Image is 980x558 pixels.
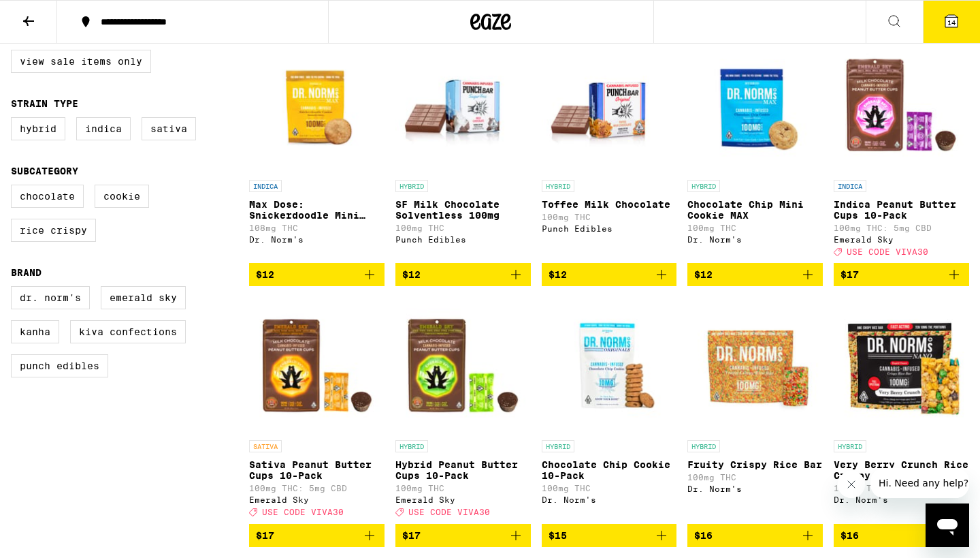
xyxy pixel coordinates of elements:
[11,166,78,176] legend: Subcategory
[834,199,969,221] p: Indica Peanut Butter Cups 10-Pack
[687,235,823,244] div: Dr. Norm's
[687,524,823,547] button: Add to bag
[249,37,385,263] a: Open page for Max Dose: Snickerdoodle Mini Cookie - Indica from Dr. Norm's
[11,320,59,343] label: Kanha
[256,269,274,280] span: $12
[402,530,421,541] span: $17
[249,223,385,232] p: 108mg THC
[542,459,677,481] p: Chocolate Chip Cookie 10-Pack
[549,530,567,541] span: $15
[834,263,969,286] button: Add to bag
[408,508,490,517] span: USE CODE VIVA30
[142,117,196,140] label: Sativa
[395,199,531,221] p: SF Milk Chocolate Solventless 100mg
[687,37,823,263] a: Open page for Chocolate Chip Mini Cookie MAX from Dr. Norm's
[847,247,928,256] span: USE CODE VIVA30
[395,297,531,433] img: Emerald Sky - Hybrid Peanut Butter Cups 10-Pack
[11,50,151,73] label: View Sale Items Only
[395,495,531,504] div: Emerald Sky
[11,354,108,377] label: Punch Edibles
[542,37,677,173] img: Punch Edibles - Toffee Milk Chocolate
[249,199,385,221] p: Max Dose: Snickerdoodle Mini Cookie - Indica
[402,269,421,280] span: $12
[395,180,428,192] p: HYBRID
[395,235,531,244] div: Punch Edibles
[834,297,969,523] a: Open page for Very Berry Crunch Rice Crispy Treat from Dr. Norm's
[395,297,531,523] a: Open page for Hybrid Peanut Butter Cups 10-Pack from Emerald Sky
[834,495,969,504] div: Dr. Norm's
[687,180,720,192] p: HYBRID
[926,503,969,547] iframe: Button to launch messaging window
[694,269,713,280] span: $12
[95,185,149,208] label: Cookie
[542,484,677,493] p: 100mg THC
[11,219,96,242] label: Rice Crispy
[834,37,969,263] a: Open page for Indica Peanut Butter Cups 10-Pack from Emerald Sky
[262,508,344,517] span: USE CODE VIVA30
[834,524,969,547] button: Add to bag
[687,473,823,482] p: 100mg THC
[834,459,969,481] p: Very Berry Crunch Rice Crispy Treat
[834,223,969,232] p: 100mg THC: 5mg CBD
[687,297,823,523] a: Open page for Fruity Crispy Rice Bar from Dr. Norm's
[870,468,969,498] iframe: Message from company
[687,297,823,433] img: Dr. Norm's - Fruity Crispy Rice Bar
[395,263,531,286] button: Add to bag
[249,524,385,547] button: Add to bag
[687,263,823,286] button: Add to bag
[834,235,969,244] div: Emerald Sky
[395,440,428,452] p: HYBRID
[834,180,866,192] p: INDICA
[542,524,677,547] button: Add to bag
[687,223,823,232] p: 100mg THC
[947,18,955,27] span: 14
[395,37,531,263] a: Open page for SF Milk Chocolate Solventless 100mg from Punch Edibles
[840,269,859,280] span: $17
[838,471,865,498] iframe: Close message
[542,495,677,504] div: Dr. Norm's
[11,98,78,109] legend: Strain Type
[542,263,677,286] button: Add to bag
[840,530,859,541] span: $16
[395,524,531,547] button: Add to bag
[687,484,823,493] div: Dr. Norm's
[395,37,531,173] img: Punch Edibles - SF Milk Chocolate Solventless 100mg
[11,117,65,140] label: Hybrid
[249,440,282,452] p: SATIVA
[249,235,385,244] div: Dr. Norm's
[549,269,567,280] span: $12
[542,297,677,523] a: Open page for Chocolate Chip Cookie 10-Pack from Dr. Norm's
[542,224,677,233] div: Punch Edibles
[249,495,385,504] div: Emerald Sky
[542,199,677,210] p: Toffee Milk Chocolate
[70,320,186,343] label: Kiva Confections
[694,530,713,541] span: $16
[249,484,385,493] p: 100mg THC: 5mg CBD
[542,297,677,433] img: Dr. Norm's - Chocolate Chip Cookie 10-Pack
[76,117,131,140] label: Indica
[249,297,385,433] img: Emerald Sky - Sativa Peanut Butter Cups 10-Pack
[11,286,90,309] label: Dr. Norm's
[834,37,969,173] img: Emerald Sky - Indica Peanut Butter Cups 10-Pack
[249,297,385,523] a: Open page for Sativa Peanut Butter Cups 10-Pack from Emerald Sky
[101,286,186,309] label: Emerald Sky
[249,263,385,286] button: Add to bag
[249,37,385,173] img: Dr. Norm's - Max Dose: Snickerdoodle Mini Cookie - Indica
[395,223,531,232] p: 100mg THC
[687,37,823,173] img: Dr. Norm's - Chocolate Chip Mini Cookie MAX
[923,1,980,43] button: 14
[687,199,823,221] p: Chocolate Chip Mini Cookie MAX
[834,484,969,493] p: 100mg THC: 1mg CBD
[687,440,720,452] p: HYBRID
[834,440,866,452] p: HYBRID
[687,459,823,470] p: Fruity Crispy Rice Bar
[542,440,574,452] p: HYBRID
[542,213,677,221] p: 100mg THC
[395,459,531,481] p: Hybrid Peanut Butter Cups 10-Pack
[256,530,274,541] span: $17
[11,267,42,278] legend: Brand
[395,484,531,493] p: 100mg THC
[11,185,84,208] label: Chocolate
[834,297,969,433] img: Dr. Norm's - Very Berry Crunch Rice Crispy Treat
